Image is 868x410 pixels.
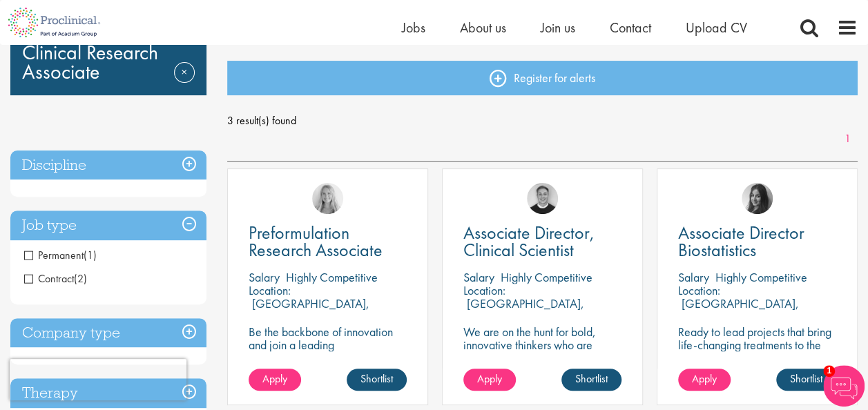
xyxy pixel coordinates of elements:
h3: Job type [10,211,206,240]
span: (1) [84,248,97,262]
h3: Discipline [10,150,206,180]
a: Upload CV [686,19,747,37]
span: (2) [74,271,87,286]
span: Apply [692,371,717,386]
span: 3 result(s) found [227,110,858,131]
img: Chatbot [823,365,865,407]
a: Associate Director Biostatistics [678,224,836,259]
p: We are on the hunt for bold, innovative thinkers who are ready to help push the boundaries of sci... [463,325,621,404]
a: Contact [610,19,651,37]
span: Salary [249,269,280,285]
a: About us [460,19,506,37]
a: Apply [678,369,731,391]
p: Highly Competitive [501,269,592,285]
a: Join us [541,19,575,37]
span: Associate Director Biostatistics [678,221,804,262]
iframe: reCAPTCHA [10,359,186,400]
a: Jobs [402,19,425,37]
p: Highly Competitive [715,269,807,285]
span: Permanent [24,248,84,262]
p: [GEOGRAPHIC_DATA], [GEOGRAPHIC_DATA] [249,295,369,324]
img: Shannon Briggs [312,183,343,214]
span: Permanent [24,248,97,262]
img: Bo Forsen [527,183,558,214]
span: Apply [262,371,287,386]
span: 1 [823,365,835,377]
a: Register for alerts [227,61,858,95]
p: [GEOGRAPHIC_DATA], [GEOGRAPHIC_DATA] [678,295,799,324]
p: Be the backbone of innovation and join a leading pharmaceutical company to help keep life-changin... [249,325,407,391]
a: Apply [249,369,301,391]
h3: Company type [10,318,206,348]
span: Location: [249,282,291,298]
p: Ready to lead projects that bring life-changing treatments to the world? Join our client at the f... [678,325,836,404]
a: Apply [463,369,516,391]
span: Contract [24,271,74,286]
a: 1 [838,131,858,147]
a: Remove [174,62,195,102]
div: Clinical Research Associate [10,17,206,95]
span: Contract [24,271,87,286]
a: Associate Director, Clinical Scientist [463,224,621,259]
span: Salary [463,269,494,285]
span: Salary [678,269,709,285]
a: Shortlist [347,369,407,391]
span: Apply [477,371,502,386]
a: Shortlist [561,369,621,391]
span: Location: [678,282,720,298]
span: Preformulation Research Associate [249,221,383,262]
a: Shortlist [776,369,836,391]
a: Preformulation Research Associate [249,224,407,259]
img: Heidi Hennigan [742,183,773,214]
span: Location: [463,282,505,298]
p: Highly Competitive [286,269,378,285]
p: [GEOGRAPHIC_DATA], [GEOGRAPHIC_DATA] [463,295,584,324]
span: Associate Director, Clinical Scientist [463,221,595,262]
